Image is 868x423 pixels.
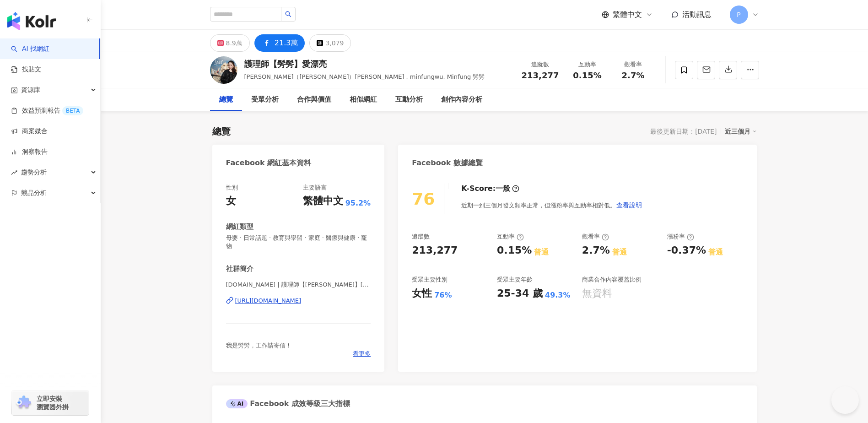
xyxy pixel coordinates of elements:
div: 受眾分析 [251,94,279,105]
div: 49.3% [545,290,571,300]
span: 資源庫 [21,80,40,100]
div: 一般 [496,184,510,194]
div: 總覽 [212,125,231,138]
button: 查看說明 [616,196,642,214]
div: K-Score : [461,184,519,194]
div: 互動率 [497,233,524,241]
div: 性別 [226,184,238,192]
div: 觀看率 [616,60,651,69]
div: 普通 [612,247,627,257]
div: 相似網紅 [350,94,377,105]
a: searchAI 找網紅 [11,44,49,54]
span: 2.7% [622,71,645,80]
div: Facebook 數據總覽 [412,158,483,168]
div: 護理師【髣髣】愛漂亮 [244,58,485,70]
div: 213,277 [412,244,458,258]
a: 找貼文 [11,65,41,74]
span: 95.2% [345,198,371,208]
div: 0.15% [497,244,532,258]
a: 效益預測報告BETA [11,106,83,115]
div: 受眾主要性別 [412,276,447,284]
iframe: Help Scout Beacon - Open [831,386,859,414]
div: -0.37% [667,244,706,258]
div: 普通 [534,247,549,257]
span: P [737,10,740,20]
div: 25-34 歲 [497,287,543,301]
span: 立即安裝 瀏覽器外掛 [37,395,69,411]
div: 互動率 [570,60,605,69]
div: 總覽 [219,94,233,105]
div: 社群簡介 [226,264,253,274]
div: 主要語言 [303,184,327,192]
div: 普通 [708,247,723,257]
div: 最後更新日期：[DATE] [650,128,717,135]
div: 觀看率 [582,233,609,241]
span: 我是髣髣，工作請寄信！ [226,342,291,349]
button: 21.3萬 [254,34,305,52]
div: Facebook 成效等級三大指標 [226,399,350,409]
a: 洞察報告 [11,147,48,157]
div: 漲粉率 [667,233,694,241]
button: 8.9萬 [210,34,250,52]
span: 母嬰 · 日常話題 · 教育與學習 · 家庭 · 醫療與健康 · 寵物 [226,234,371,250]
div: 繁體中文 [303,194,343,208]
img: chrome extension [15,396,32,410]
div: Facebook 網紅基本資料 [226,158,312,168]
div: [URL][DOMAIN_NAME] [235,297,302,305]
button: 3,079 [309,34,351,52]
div: 3,079 [325,37,344,49]
span: [PERSON_NAME]（[PERSON_NAME]）[PERSON_NAME] , minfungwu, Minfung 髣髣 [244,73,485,80]
div: 76 [412,190,435,208]
span: 0.15% [573,71,601,80]
div: 商業合作內容覆蓋比例 [582,276,642,284]
div: 女 [226,194,236,208]
div: 76% [434,290,452,300]
span: 活動訊息 [682,10,712,19]
span: rise [11,169,17,176]
span: search [285,11,291,17]
div: 21.3萬 [275,37,298,49]
a: 商案媒合 [11,127,48,136]
div: 女性 [412,287,432,301]
div: 2.7% [582,244,610,258]
span: 競品分析 [21,183,47,203]
span: [DOMAIN_NAME] | 護理師【[PERSON_NAME]】[PERSON_NAME]| [DOMAIN_NAME] [226,281,371,289]
div: 近三個月 [725,125,757,137]
div: 近期一到三個月發文頻率正常，但漲粉率與互動率相對低。 [461,196,642,214]
a: chrome extension立即安裝 瀏覽器外掛 [12,390,89,415]
div: 創作內容分析 [441,94,482,105]
img: logo [7,12,56,30]
span: 趨勢分析 [21,162,47,183]
div: 網紅類型 [226,222,253,232]
div: 追蹤數 [522,60,559,69]
span: 看更多 [353,350,371,358]
div: AI [226,399,248,408]
span: 繁體中文 [613,10,642,20]
div: 受眾主要年齡 [497,276,533,284]
img: KOL Avatar [210,56,237,84]
span: 查看說明 [616,201,642,209]
a: [URL][DOMAIN_NAME] [226,297,371,305]
div: 互動分析 [395,94,423,105]
div: 合作與價值 [297,94,331,105]
span: 213,277 [522,70,559,80]
div: 追蹤數 [412,233,430,241]
div: 無資料 [582,287,612,301]
div: 8.9萬 [226,37,243,49]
